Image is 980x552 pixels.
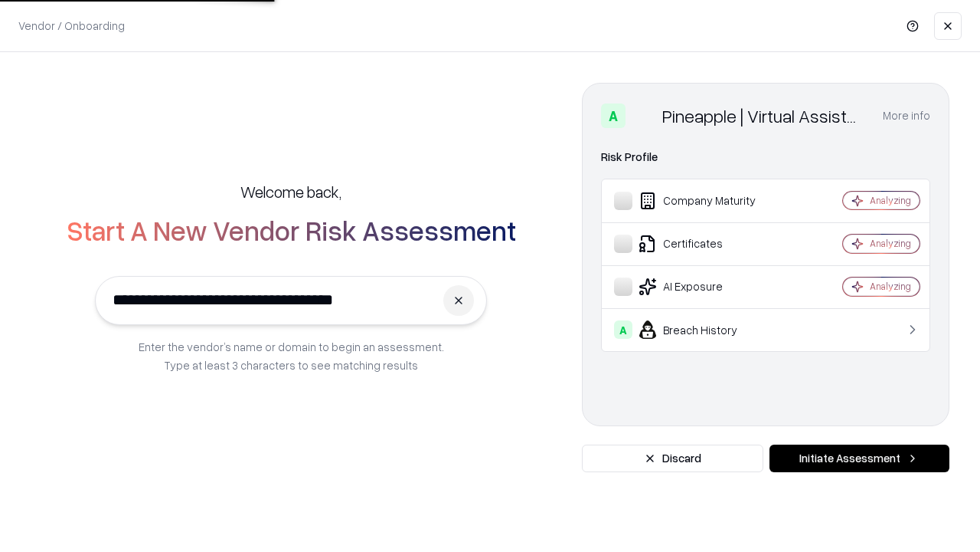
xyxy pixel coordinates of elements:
[582,445,763,472] button: Discard
[601,103,626,128] div: A
[883,102,930,130] button: More info
[870,280,911,293] div: Analyzing
[614,320,797,339] div: Breach History
[18,18,125,34] p: Vendor / Onboarding
[240,181,341,202] h5: Welcome back,
[870,237,911,250] div: Analyzing
[67,215,516,245] h2: Start A New Vendor Risk Assessment
[662,103,864,128] div: Pineapple | Virtual Assistant Agency
[601,148,930,166] div: Risk Profile
[632,103,656,128] img: Pineapple | Virtual Assistant Agency
[614,192,797,210] div: Company Maturity
[614,235,797,253] div: Certificates
[870,194,911,207] div: Analyzing
[769,445,949,472] button: Initiate Assessment
[614,278,797,296] div: AI Exposure
[614,320,632,339] div: A
[139,337,444,374] p: Enter the vendor’s name or domain to begin an assessment. Type at least 3 characters to see match...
